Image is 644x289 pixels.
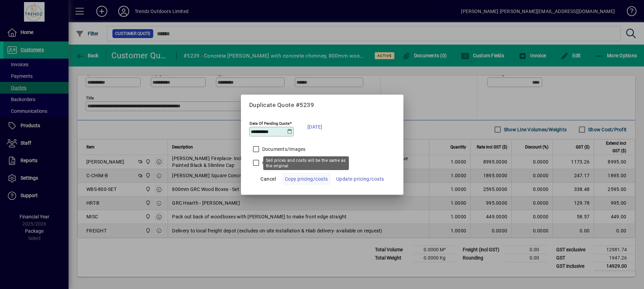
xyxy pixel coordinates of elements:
h5: Duplicate Quote #5239 [249,101,395,109]
label: Documents/Images [261,146,306,153]
span: [DATE] [307,123,323,131]
button: Update pricing/costs [333,173,387,185]
span: Copy pricing/costs [285,175,328,183]
div: Sell prices and costs will be the same as the original [263,156,349,170]
span: Update pricing/costs [336,175,384,183]
mat-label: Date Of Pending Quote [250,121,290,125]
button: Cancel [257,173,279,185]
button: [DATE] [304,118,326,135]
span: Cancel [260,175,276,183]
button: Copy pricing/costs [282,173,331,185]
